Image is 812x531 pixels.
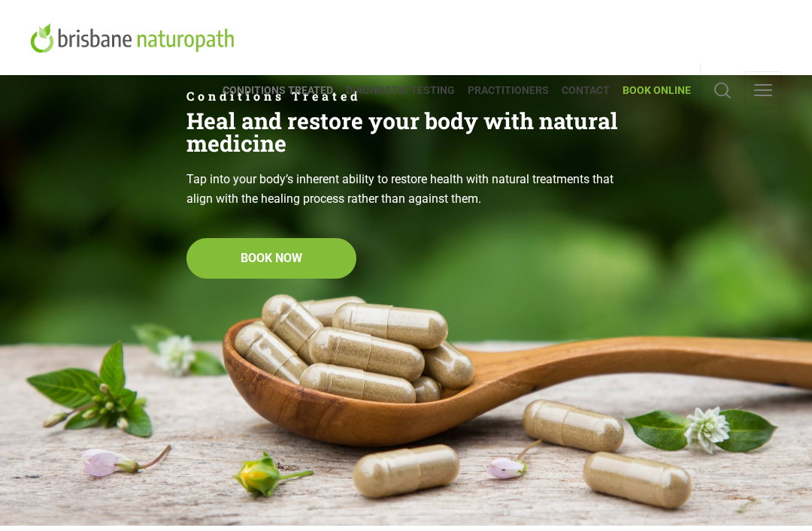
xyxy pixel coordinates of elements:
[30,11,240,64] a: Brisbane Naturopath
[223,64,340,116] a: CONDITIONS TREATED
[617,78,691,102] span: BOOK ONLINE
[462,64,556,116] a: PRACTITIONERS
[556,78,617,102] span: CONTACT
[556,64,617,116] a: CONTACT
[462,78,556,102] span: PRACTITIONERS
[340,78,462,102] span: DIAGNOSTIC TESTING
[186,90,626,102] span: Conditions Treated
[186,110,626,155] h2: Heal and restore your body with natural medicine
[710,71,735,109] a: Search
[186,170,626,208] div: Tap into your body’s inherent ability to restore health with natural treatments that align with t...
[30,23,240,53] img: Brisbane Naturopath
[340,64,462,116] a: DIAGNOSTIC TESTING
[223,78,340,102] span: CONDITIONS TREATED
[241,249,302,268] span: BOOK NOW
[186,238,356,279] a: BOOK NOW
[617,64,691,116] a: BOOK ONLINE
